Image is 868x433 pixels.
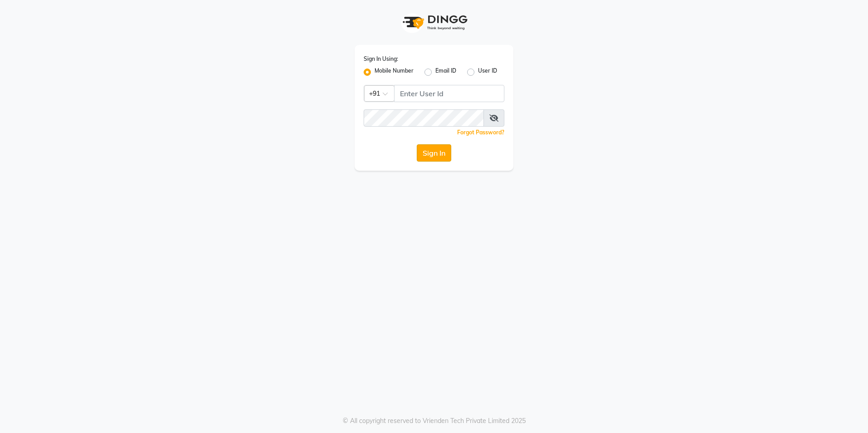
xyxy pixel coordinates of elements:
label: Mobile Number [375,67,414,78]
img: logo1.svg [398,9,470,36]
label: User ID [478,67,497,78]
a: Forgot Password? [457,129,504,136]
label: Email ID [435,67,456,78]
input: Username [364,109,484,127]
input: Username [394,85,504,102]
label: Sign In Using: [364,55,398,63]
button: Sign In [417,144,451,162]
